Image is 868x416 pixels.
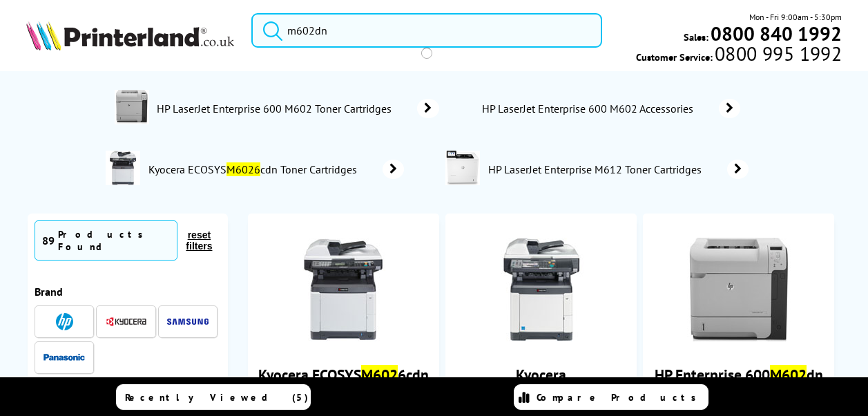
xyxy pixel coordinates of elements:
[147,162,362,176] span: Kyocera ECOSYS cdn Toner Cartridges
[147,151,404,188] a: Kyocera ECOSYSM6026cdn Toner Cartridges
[106,151,140,185] img: 1102PV3NL0-conspage.jpg
[251,13,602,48] input: Search product or brand
[26,21,234,53] a: Printerland Logo
[167,319,209,325] img: Samsung
[258,365,429,384] a: Kyocera ECOSYSM6026cdn
[636,47,842,64] span: Customer Service:
[684,30,708,44] span: Sales:
[514,384,708,410] a: Compare Products
[711,21,842,46] b: 0800 840 1992
[713,47,842,60] span: 0800 995 1992
[156,90,439,127] a: HP LaserJet Enterprise 600 M602 Toner Cartridges
[115,90,149,124] img: CE991A-conspage.jpg
[687,238,791,341] img: hpm601nfront-thumb.jpg
[490,238,593,341] img: kyocera-m6026cidn-front-small.jpg
[481,365,601,404] a: Kyocera ECOSYSM6026cidn
[708,27,842,40] a: 0800 840 1992
[487,162,706,176] span: HP LaserJet Enterprise M612 Toner Cartridges
[481,102,698,115] span: HP LaserJet Enterprise 600 M602 Accessories
[537,391,704,404] span: Compare Products
[291,238,395,341] img: kyocerta-m6026cdn-front-small.jpg
[42,234,55,247] span: 89
[481,99,740,118] a: HP LaserJet Enterprise 600 M602 Accessories
[361,365,398,384] mark: M602
[445,151,480,185] img: 7PS86A-conspage.jpg
[226,162,260,176] mark: M6026
[125,391,309,404] span: Recently Viewed (5)
[35,285,63,299] span: Brand
[58,228,170,253] div: Products Found
[749,10,842,23] span: Mon - Fri 9:00am - 5:30pm
[177,229,221,252] button: reset filters
[106,316,147,327] img: Kyocera
[44,354,85,361] img: Panasonic
[156,102,397,115] span: HP LaserJet Enterprise 600 M602 Toner Cartridges
[487,151,749,188] a: HP LaserJet Enterprise M612 Toner Cartridges
[655,365,823,384] a: HP Enterprise 600M602dn
[116,384,311,410] a: Recently Viewed (5)
[56,313,73,330] img: HP
[770,365,807,384] mark: M602
[26,21,234,50] img: Printerland Logo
